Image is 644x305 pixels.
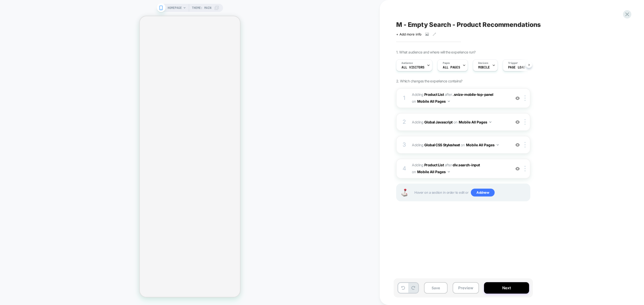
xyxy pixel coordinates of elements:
span: on [453,119,457,125]
span: Add new [471,189,495,197]
img: crossed eye [515,96,520,100]
img: close [525,166,526,171]
span: AFTER [445,92,452,97]
b: Global Javascript [424,120,453,124]
span: Adding [412,92,444,97]
img: crossed eye [515,120,520,124]
span: 2. Which changes the experience contains? [396,79,462,83]
button: Mobile All Pages [417,98,450,105]
img: down arrow [489,121,491,123]
img: Joystick [399,189,409,196]
b: Global CSS Stylesheet [424,143,460,147]
img: close [525,95,526,101]
span: Adding [412,141,508,149]
div: 3 [402,140,407,150]
button: Preview [453,282,479,294]
b: Product List [424,163,444,167]
button: Mobile All Pages [466,141,499,149]
span: Adding [412,118,508,126]
img: down arrow [448,101,450,102]
img: crossed eye [515,167,520,171]
span: on [412,169,416,175]
div: 2 [402,117,407,127]
span: ALL PAGES [443,66,460,69]
button: Next [484,282,529,294]
b: Product List [424,92,444,97]
img: close [525,142,526,148]
span: HOMEPAGE [168,4,182,12]
img: down arrow [497,144,499,146]
span: Devices [478,61,488,65]
span: M - Empty Search - Product Recommendations [396,21,541,28]
span: Audience [401,61,413,65]
span: Theme: MAIN [192,4,211,12]
span: Trigger [508,61,518,65]
img: down arrow [448,171,450,172]
div: 4 [402,164,407,174]
div: 1 [402,93,407,103]
span: Page Load [508,66,525,69]
span: All Visitors [401,66,425,69]
span: div.search-input [453,163,480,167]
span: on [412,98,416,104]
span: on [461,142,465,148]
button: Save [424,282,448,294]
button: Mobile All Pages [459,118,491,126]
span: AFTER [445,163,452,167]
span: 1. What audience and where will the experience run? [396,50,475,54]
span: Adding [412,163,444,167]
img: close [525,119,526,125]
button: Mobile All Pages [417,168,450,175]
img: crossed eye [515,143,520,147]
span: MOBILE [478,66,490,69]
span: + Add more info [396,32,421,36]
span: .snize-mobile-top-panel [453,92,493,97]
span: Pages [443,61,450,65]
span: Hover on a section in order to edit or [414,189,527,197]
